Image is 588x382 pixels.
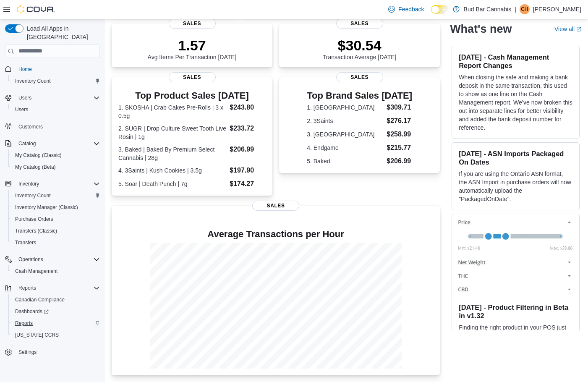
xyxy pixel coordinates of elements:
[12,226,100,236] span: Transfers (Classic)
[17,5,55,13] img: Cova
[2,120,103,133] button: Customers
[450,22,512,35] h2: What's new
[15,179,42,189] button: Inventory
[459,303,572,320] h3: [DATE] - Product Filtering in Beta in v1.32
[12,295,100,305] span: Canadian Compliance
[12,214,57,224] a: Purchase Orders
[12,150,65,160] a: My Catalog (Classic)
[387,116,412,126] dd: $276.17
[12,226,60,236] a: Transfers (Classic)
[8,237,103,249] button: Transfers
[15,139,100,149] span: Catalog
[15,228,57,234] span: Transfers (Classic)
[323,37,397,60] div: Transaction Average [DATE]
[12,330,62,340] a: [US_STATE] CCRS
[15,179,100,189] span: Inventory
[118,124,226,141] dt: 2. SUGR | Drop Culture Sweet Tooth Live Rosin | 1g
[2,138,103,149] button: Catalog
[2,63,103,75] button: Home
[307,117,383,125] dt: 2. 3Saints
[8,149,103,161] button: My Catalog (Classic)
[8,225,103,237] button: Transfers (Classic)
[307,157,383,165] dt: 5. Baked
[12,266,100,276] span: Cash Management
[8,104,103,115] button: Users
[12,306,100,317] span: Dashboards
[118,166,226,175] dt: 4. 3Saints | Kush Cookies | 3.5g
[15,320,33,327] span: Reports
[15,121,100,132] span: Customers
[148,37,237,54] p: 1.57
[15,93,35,103] button: Users
[12,214,100,224] span: Purchase Orders
[2,92,103,104] button: Users
[521,4,528,14] span: CH
[12,76,100,86] span: Inventory Count
[15,122,46,132] a: Customers
[12,238,100,248] span: Transfers
[323,37,397,54] p: $30.54
[18,140,36,147] span: Catalog
[387,129,412,139] dd: $258.99
[12,318,100,328] span: Reports
[12,202,81,212] a: Inventory Manager (Classic)
[8,213,103,225] button: Purchase Orders
[387,156,412,166] dd: $206.99
[15,106,28,113] span: Users
[12,306,52,317] a: Dashboards
[15,347,100,357] span: Settings
[18,256,43,263] span: Operations
[15,64,100,74] span: Home
[15,78,51,84] span: Inventory Count
[15,164,56,170] span: My Catalog (Beta)
[15,308,49,315] span: Dashboards
[520,4,530,14] div: Caleb H
[12,191,54,201] a: Inventory Count
[307,130,383,139] dt: 3. [GEOGRAPHIC_DATA]
[15,239,36,246] span: Transfers
[15,139,39,149] button: Catalog
[15,283,39,293] button: Reports
[230,102,266,113] dd: $243.80
[230,123,266,133] dd: $233.72
[398,5,424,13] span: Feedback
[307,103,383,112] dt: 1. [GEOGRAPHIC_DATA]
[230,179,266,189] dd: $174.27
[230,165,266,175] dd: $197.90
[12,162,100,172] span: My Catalog (Beta)
[387,102,412,113] dd: $309.71
[2,178,103,190] button: Inventory
[12,76,54,86] a: Inventory Count
[8,306,103,317] a: Dashboards
[5,60,100,380] nav: Complex example
[252,201,299,211] span: Sales
[15,152,62,159] span: My Catalog (Classic)
[8,265,103,277] button: Cash Management
[24,24,100,41] span: Load All Apps in [GEOGRAPHIC_DATA]
[15,192,51,199] span: Inventory Count
[12,266,61,276] a: Cash Management
[230,144,266,154] dd: $206.99
[118,229,433,239] h4: Average Transactions per Hour
[459,169,572,203] p: If you are using the Ontario ASN format, the ASN Import in purchase orders will now automatically...
[118,180,226,188] dt: 5. Soar | Death Punch | 7g
[307,144,383,152] dt: 4. Endgame
[8,294,103,306] button: Canadian Compliance
[12,238,39,248] a: Transfers
[533,4,581,14] p: [PERSON_NAME]
[15,347,40,357] a: Settings
[15,296,65,303] span: Canadian Compliance
[15,204,78,211] span: Inventory Manager (Classic)
[12,330,100,340] span: Washington CCRS
[8,161,103,173] button: My Catalog (Beta)
[15,268,57,275] span: Cash Management
[15,254,100,264] span: Operations
[18,349,37,356] span: Settings
[15,332,59,338] span: [US_STATE] CCRS
[336,18,383,29] span: Sales
[8,75,103,87] button: Inventory Count
[12,295,68,305] a: Canadian Compliance
[8,201,103,213] button: Inventory Manager (Classic)
[554,25,581,32] a: View allExternal link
